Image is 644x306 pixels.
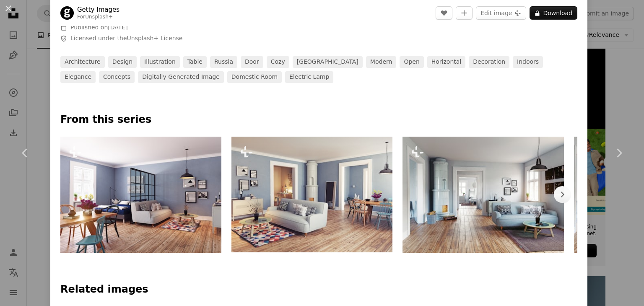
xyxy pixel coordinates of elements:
[402,191,563,198] a: The Modern interior. Scandinavian design style. 3d rendering illustration concept
[285,71,333,83] a: electric lamp
[427,56,465,68] a: horizontal
[476,6,526,20] button: Edit image
[60,56,105,68] a: architecture
[366,56,397,68] a: modern
[293,56,363,68] a: [GEOGRAPHIC_DATA]
[231,191,392,198] a: Modern apartment. Scandinavian design style. 3d rendering illustration concept
[227,71,282,83] a: domestic room
[231,137,392,253] img: Modern apartment. Scandinavian design style. 3d rendering illustration concept
[402,137,563,253] img: The Modern interior. Scandinavian design style. 3d rendering illustration concept
[267,56,289,68] a: cozy
[530,6,577,20] button: Download
[77,5,119,14] a: Getty Images
[70,34,182,43] span: Licensed under the
[60,137,221,253] img: Modern apartment. Scandinavian design style. 3d rendering illustration concept
[60,113,577,127] p: From this series
[138,71,224,83] a: digitally generated image
[85,14,113,20] a: Unsplash+
[60,6,74,20] img: Go to Getty Images's profile
[60,71,96,83] a: elegance
[183,56,207,68] a: table
[554,186,571,203] button: scroll list to the right
[469,56,509,68] a: decoration
[513,56,543,68] a: indoors
[140,56,180,68] a: illustration
[400,56,423,68] a: open
[127,35,183,41] a: Unsplash+ License
[108,56,137,68] a: design
[210,56,237,68] a: russia
[70,24,128,31] span: Published on
[241,56,263,68] a: door
[77,14,119,21] div: For
[456,6,473,20] button: Add to Collection
[594,113,644,193] a: Next
[60,283,577,296] h4: Related images
[60,191,221,198] a: Modern apartment. Scandinavian design style. 3d rendering illustration concept
[108,24,127,31] time: August 31, 2022 at 10:17:19 PM GMT+6
[99,71,135,83] a: concepts
[436,6,452,20] button: Like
